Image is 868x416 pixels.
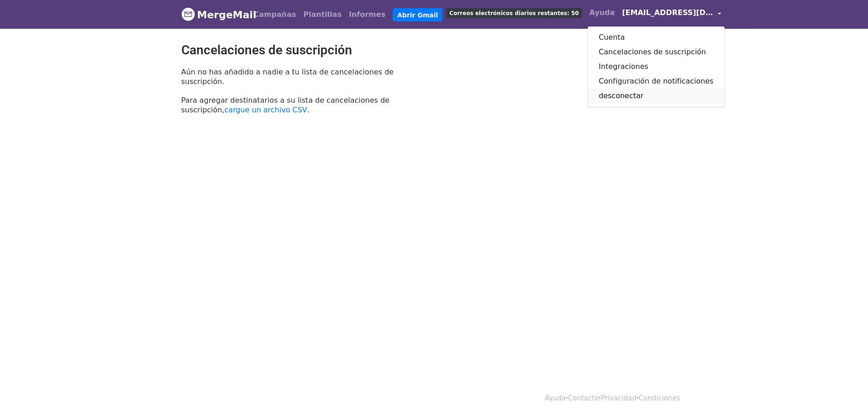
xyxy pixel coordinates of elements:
[568,394,599,402] a: Contacto
[622,8,764,17] font: [EMAIL_ADDRESS][DOMAIN_NAME]
[181,5,243,24] a: MergeMail
[588,45,724,59] a: Cancelaciones de suscripción
[822,372,868,416] div: Widget de chat
[639,394,680,402] a: Condiciones
[544,394,565,402] a: Ayuda
[637,394,639,402] font: ·
[307,105,309,114] font: .
[349,10,385,19] font: Informes
[397,11,438,18] font: Abrir Gmail
[588,74,724,89] a: Configuración de notificaciones
[599,62,648,71] font: Integraciones
[588,89,724,103] a: desconectar
[449,10,579,16] font: Correos electrónicos diarios restantes: 50
[181,42,352,58] font: Cancelaciones de suscripción
[300,5,345,24] a: Plantillas
[589,8,615,17] font: Ayuda
[566,394,568,402] font: ·
[586,4,618,22] a: Ayuda
[254,10,296,19] font: Campañas
[599,47,706,56] font: Cancelaciones de suscripción
[599,77,714,85] font: Configuración de notificaciones
[197,9,257,21] font: MergeMail
[181,68,394,86] font: Aún no has añadido a nadie a tu lista de cancelaciones de suscripción.
[345,5,389,24] a: Informes
[181,96,390,114] font: Para agregar destinatarios a su lista de cancelaciones de suscripción,
[601,394,637,402] a: Privacidad
[393,8,442,22] a: Abrir Gmail
[303,10,342,19] font: Plantillas
[442,4,586,22] a: Correos electrónicos diarios restantes: 50
[225,105,308,114] a: cargue un archivo CSV
[599,394,601,402] font: ·
[618,4,725,25] a: [EMAIL_ADDRESS][DOMAIN_NAME]
[588,30,724,45] a: Cuenta
[250,5,300,24] a: Campañas
[587,26,725,107] div: [EMAIL_ADDRESS][DOMAIN_NAME]
[181,7,195,21] img: Logotipo de MergeMail
[599,91,643,100] font: desconectar
[588,59,724,74] a: Integraciones
[599,33,625,42] font: Cuenta
[822,372,868,416] iframe: Chat Widget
